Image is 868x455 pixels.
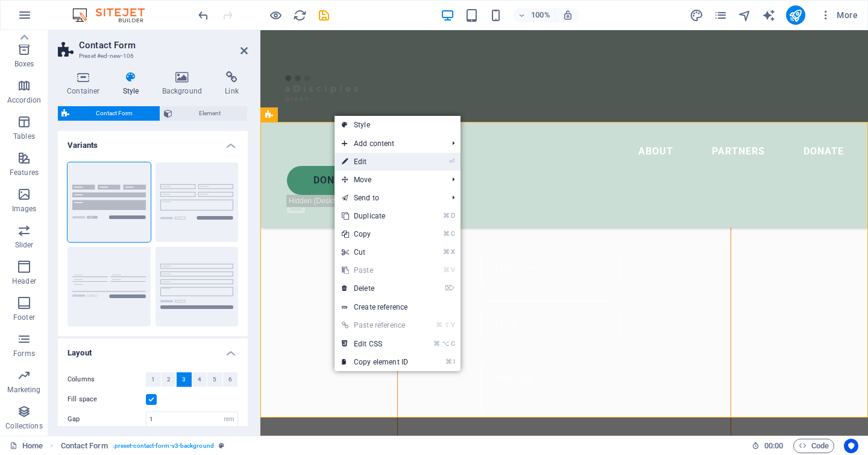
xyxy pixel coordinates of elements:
[335,353,415,371] a: ⌘ICopy element ID
[335,153,415,171] a: ⏎Edit
[58,71,114,97] h4: Container
[443,266,450,274] i: ⌘
[443,230,450,238] i: ⌘
[444,321,450,329] i: ⇧
[12,204,37,214] p: Images
[773,441,775,450] span: :
[451,248,454,256] i: X
[223,372,238,387] button: 6
[79,51,224,62] h3: Preset #ed-new-106
[68,372,146,387] label: Columns
[146,372,161,387] button: 1
[815,5,863,25] button: More
[7,385,40,395] p: Marketing
[61,439,108,453] span: Click to select. Double-click to edit
[68,416,146,422] label: Gap
[13,349,35,358] p: Forms
[443,212,450,220] i: ⌘
[7,95,41,105] p: Accordion
[335,316,415,334] a: ⌘⇧VPaste reference
[762,8,776,22] i: AI Writer
[153,71,216,97] h4: Background
[79,40,248,51] h2: Contact Form
[335,171,442,189] span: Move
[68,392,146,407] label: Fill space
[213,372,216,387] span: 5
[451,230,454,238] i: C
[167,372,171,387] span: 2
[15,240,34,250] p: Slider
[260,30,868,436] iframe: To enrich screen reader interactions, please activate Accessibility in Grammarly extension settings
[762,8,776,22] button: text_generator
[335,298,461,316] a: Create reference
[61,439,224,453] nav: breadcrumb
[445,358,452,366] i: ⌘
[219,442,224,449] i: This element is a customizable preset
[335,207,415,225] a: ⌘DDuplicate
[690,8,703,22] i: Design (Ctrl+Alt+Y)
[788,8,802,22] i: Publish
[451,340,454,348] i: C
[58,131,248,153] h4: Variants
[443,248,450,256] i: ⌘
[764,439,783,453] span: 00 00
[844,439,858,453] button: Usercentrics
[752,439,784,453] h6: Session time
[738,8,752,22] button: navigator
[335,135,442,153] span: Add content
[228,372,232,387] span: 6
[335,189,442,207] a: Send to
[820,9,858,21] span: More
[451,321,454,329] i: V
[335,225,415,243] a: ⌘CCopy
[14,59,34,69] p: Boxes
[451,212,454,220] i: D
[207,372,222,387] button: 5
[335,261,415,279] a: ⌘VPaste
[192,372,207,387] button: 4
[58,339,248,360] h4: Layout
[73,106,156,121] span: Contact Form
[714,8,728,22] i: Pages (Ctrl+Alt+S)
[151,372,155,387] span: 1
[177,372,192,387] button: 3
[786,5,805,25] button: publish
[433,340,440,348] i: ⌘
[10,439,43,453] a: Click to cancel selection. Double-click to open Pages
[451,266,454,274] i: V
[738,8,752,22] i: Navigator
[114,71,153,97] h4: Style
[335,335,415,353] a: ⌘⌥CEdit CSS
[442,340,450,348] i: ⌥
[714,8,728,22] button: pages
[5,421,42,431] p: Collections
[690,8,704,22] button: design
[449,157,454,165] i: ⏎
[176,106,244,121] span: Element
[160,106,248,121] button: Element
[12,276,36,286] p: Header
[335,243,415,261] a: ⌘XCut
[445,284,454,292] i: ⌦
[793,439,834,453] button: Code
[10,168,39,177] p: Features
[58,106,160,121] button: Contact Form
[13,132,35,141] p: Tables
[162,372,177,387] button: 2
[113,439,214,453] span: . preset-contact-form-v3-background
[436,321,442,329] i: ⌘
[216,71,248,97] h4: Link
[335,279,415,297] a: ⌦Delete
[335,116,461,134] a: Style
